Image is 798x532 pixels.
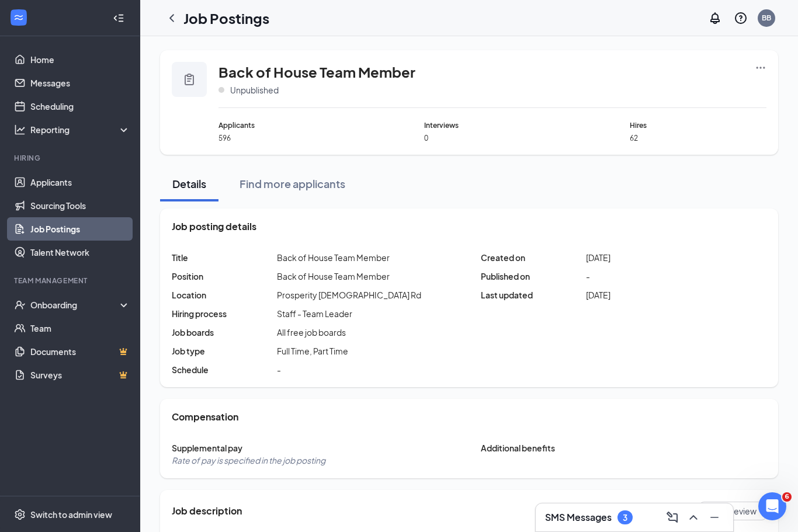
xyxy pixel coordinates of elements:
[782,492,792,502] span: 6
[30,509,112,520] div: Switch to admin view
[172,270,277,282] span: Position
[14,276,128,286] div: Team Management
[755,62,766,74] svg: Ellipses
[277,289,421,301] span: Prosperity [DEMOGRAPHIC_DATA] Rd
[708,11,722,25] svg: Notifications
[663,508,682,527] button: ComposeMessage
[172,345,277,357] span: Job type
[277,364,281,375] span: -
[30,217,130,241] a: Job Postings
[586,289,610,301] span: [DATE]
[630,120,767,131] span: Hires
[30,340,130,363] a: DocumentsCrown
[30,317,130,340] a: Team
[172,364,277,375] span: Schedule
[30,48,130,71] a: Home
[14,299,26,311] svg: UserCheck
[172,289,277,301] span: Location
[14,509,26,520] svg: Settings
[240,176,345,191] div: Find more applicants
[630,133,767,143] span: 62
[707,510,721,524] svg: Minimize
[172,505,242,517] span: Job description
[30,241,130,264] a: Talent Network
[586,252,610,263] span: [DATE]
[277,345,348,357] span: Full Time, Part Time
[14,124,26,135] svg: Analysis
[277,326,346,338] span: All free job boards
[218,62,415,82] span: Back of House Team Member
[481,442,586,454] span: Additional benefits
[30,71,130,95] a: Messages
[734,11,748,25] svg: QuestionInfo
[182,72,196,86] svg: Clipboard
[30,363,130,387] a: SurveysCrown
[762,13,771,23] div: BB
[481,252,586,263] span: Created on
[277,270,390,282] div: Back of House Team Member
[684,508,703,527] button: ChevronUp
[172,220,256,233] span: Job posting details
[172,252,277,263] span: Title
[623,513,627,523] div: 3
[30,299,120,311] div: Onboarding
[172,411,238,423] span: Compensation
[424,133,561,143] span: 0
[13,12,25,23] svg: WorkstreamLogo
[172,442,277,454] span: Supplemental pay
[726,505,757,517] span: Preview
[699,502,766,520] button: Eye Preview
[113,12,124,24] svg: Collapse
[183,8,269,28] h1: Job Postings
[172,176,207,191] div: Details
[30,194,130,217] a: Sourcing Tools
[277,308,352,319] div: Staff - Team Leader
[545,511,612,524] h3: SMS Messages
[758,492,786,520] iframe: Intercom live chat
[165,11,179,25] svg: ChevronLeft
[686,510,700,524] svg: ChevronUp
[30,124,131,135] div: Reporting
[172,308,277,319] span: Hiring process
[481,289,586,301] span: Last updated
[14,153,128,163] div: Hiring
[218,133,356,143] span: 596
[172,455,325,465] span: Rate of pay is specified in the job posting
[424,120,561,131] span: Interviews
[172,326,277,338] span: Job boards
[230,84,279,96] span: Unpublished
[277,252,390,263] span: Back of House Team Member
[586,270,590,282] span: -
[30,171,130,194] a: Applicants
[30,95,130,118] a: Scheduling
[665,510,679,524] svg: ComposeMessage
[481,270,586,282] span: Published on
[705,508,724,527] button: Minimize
[218,120,356,131] span: Applicants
